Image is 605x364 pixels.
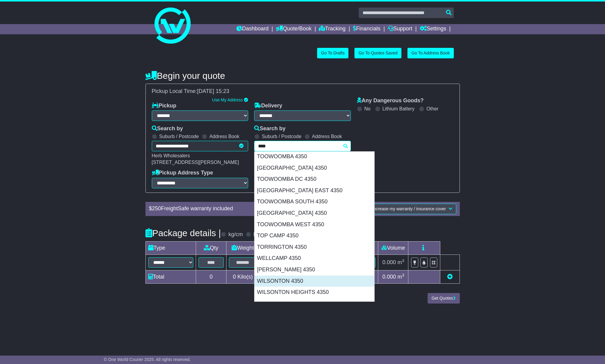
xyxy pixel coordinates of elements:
[426,106,438,112] label: Other
[407,48,454,58] a: Go To Address Book
[145,71,460,81] h4: Begin your quote
[262,134,301,139] label: Suburb / Postcode
[428,293,460,304] button: Get Quotes
[420,24,446,34] a: Settings
[254,230,374,242] div: TOP CAMP 4350
[254,185,374,196] div: [GEOGRAPHIC_DATA] EAST 4350
[312,134,342,139] label: Address Book
[254,103,282,109] label: Delivery
[382,274,396,280] span: 0.000
[398,274,404,280] span: m
[254,298,374,310] div: WYALLA PLAZA 4350
[145,228,221,238] h4: Package details |
[159,134,199,139] label: Suburb / Postcode
[226,270,259,283] td: Kilo(s)
[254,162,374,174] div: [GEOGRAPHIC_DATA] 4350
[382,106,415,112] label: Lithium Battery
[196,241,226,254] td: Qty
[228,231,243,238] label: kg/cm
[254,264,374,276] div: [PERSON_NAME] 4350
[196,270,226,283] td: 0
[254,125,285,132] label: Search by
[254,242,374,253] div: TORRINGTON 4350
[254,208,374,219] div: [GEOGRAPHIC_DATA] 4350
[152,170,213,176] label: Pickup Address Type
[254,151,374,162] div: TOOWOOMBA 4350
[254,174,374,185] div: TOOWOOMBA DC 4350
[152,125,183,132] label: Search by
[152,160,239,165] span: [STREET_ADDRESS][PERSON_NAME]
[146,205,320,212] div: $ FreightSafe warranty included
[149,88,457,95] div: Pickup Local Time:
[382,259,396,265] span: 0.000
[236,24,269,34] a: Dashboard
[402,273,404,277] sup: 3
[276,24,311,34] a: Quote/Book
[398,259,404,265] span: m
[152,205,161,211] span: 250
[319,24,345,34] a: Tracking
[254,253,374,264] div: WELLCAMP 4350
[368,204,456,214] button: Increase my warranty / insurance cover
[378,241,408,254] td: Volume
[197,88,229,94] span: [DATE] 15:23
[209,134,239,139] label: Address Book
[357,97,424,104] label: Any Dangerous Goods?
[233,274,236,280] span: 0
[254,287,374,298] div: WILSONTON HEIGHTS 4350
[354,48,401,58] a: Go To Quotes Saved
[388,24,412,34] a: Support
[317,48,348,58] a: Go To Drafts
[402,258,404,263] sup: 3
[447,274,453,280] a: Add new item
[372,206,446,211] span: Increase my warranty / insurance cover
[104,357,191,362] span: © One World Courier 2025. All rights reserved.
[145,241,196,254] td: Type
[353,24,380,34] a: Financials
[212,97,243,102] a: Use My Address
[226,241,259,254] td: Weight
[254,276,374,287] div: WILSONTON 4350
[152,153,190,158] span: Herb Wholesalers
[364,106,370,112] label: No
[254,196,374,208] div: TOOWOOMBA SOUTH 4350
[253,231,263,238] label: lb/in
[254,219,374,230] div: TOOWOOMBA WEST 4350
[145,270,196,283] td: Total
[152,103,176,109] label: Pickup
